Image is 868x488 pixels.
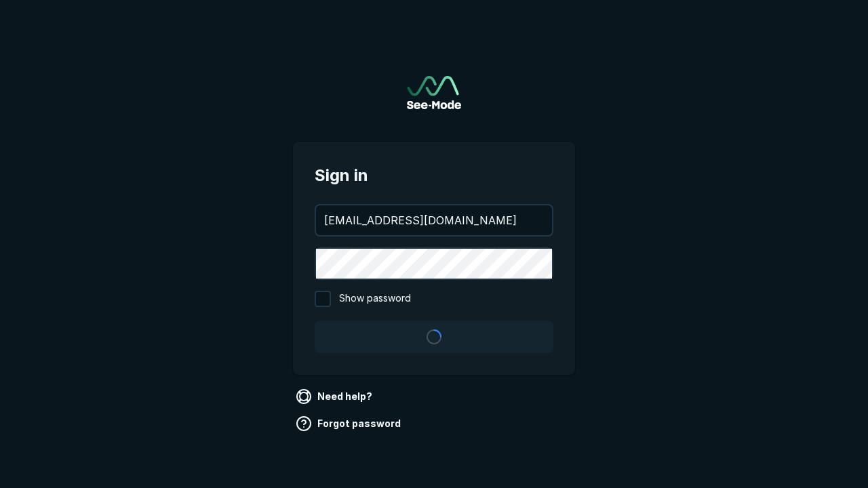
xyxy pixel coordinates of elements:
input: your@email.com [316,205,552,235]
img: See-Mode Logo [407,76,461,109]
a: Need help? [293,386,378,407]
span: Show password [339,291,411,307]
a: Go to sign in [407,76,461,109]
a: Forgot password [293,413,406,434]
span: Sign in [315,163,553,188]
